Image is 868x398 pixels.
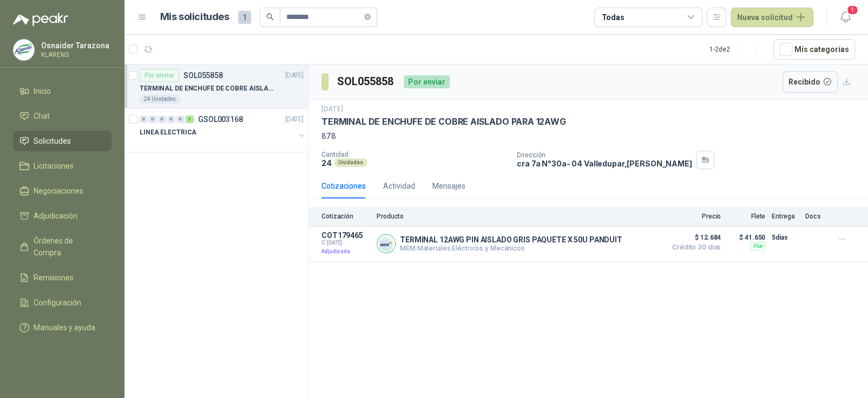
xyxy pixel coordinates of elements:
p: Flete [727,213,765,220]
p: $ 41.650 [727,231,765,244]
span: C: [DATE] [321,240,370,246]
button: Recibido [782,71,838,93]
button: 1 [836,8,855,27]
p: [DATE] [285,70,304,81]
div: Todas [601,11,624,23]
div: Cotizaciones [321,180,366,192]
p: TERMINAL DE ENCHUFE DE COBRE AISLADO PARA 12AWG [321,116,566,127]
div: Por enviar [140,69,179,82]
div: 0 [149,115,157,123]
div: 0 [140,115,148,123]
button: Nueva solicitud [731,8,813,27]
span: Crédito 30 días [667,244,721,251]
h1: Mis solicitudes [160,9,229,25]
p: KLARENS [41,52,109,58]
span: Adjudicación [34,210,77,222]
div: 1 - 2 de 2 [709,41,765,58]
p: TERMINAL DE ENCHUFE DE COBRE AISLADO PARA 12AWG [140,84,274,94]
div: Mensajes [432,180,465,192]
p: MEM Materiales Eléctricos y Mecánicos [400,244,622,252]
a: Adjudicación [13,206,111,226]
a: Solicitudes [13,131,111,151]
p: Entrega [772,213,799,220]
a: Negociaciones [13,181,111,201]
p: [DATE] [285,114,304,125]
span: Inicio [34,85,51,97]
div: Por enviar [404,75,450,88]
a: 0 0 0 0 0 1 GSOL003168[DATE] LINEA ELECTRICA [140,113,306,147]
p: 24 [321,158,332,168]
div: 24 Unidades [140,95,180,104]
p: Osnaider Tarazona [41,42,109,49]
span: search [266,13,274,21]
span: Remisiones [34,272,74,284]
span: $ 12.684 [667,231,721,244]
p: COT179465 [321,231,370,240]
span: close-circle [364,12,371,22]
span: 1 [238,11,251,24]
a: Por enviarSOL055858[DATE] TERMINAL DE ENCHUFE DE COBRE AISLADO PARA 12AWG24 Unidades [124,65,308,108]
img: Logo peakr [13,13,68,26]
span: Chat [34,110,50,122]
p: TERMINAL 12AWG PIN AISLADO GRIS PAQUETE X 50U PANDUIT [400,235,622,244]
a: Órdenes de Compra [13,230,111,263]
h3: SOL055858 [337,73,395,90]
a: Remisiones [13,267,111,288]
div: 1 [186,115,194,123]
p: Precio [667,213,721,220]
a: Chat [13,106,111,126]
p: Adjudicada [321,246,370,257]
span: 1 [846,5,858,15]
a: Configuración [13,292,111,313]
p: Producto [377,213,660,220]
div: 0 [167,115,175,123]
button: Mís categorías [773,39,855,60]
img: Company Logo [377,235,395,253]
div: Flex [750,242,765,251]
div: 0 [158,115,166,123]
p: Cotización [321,213,370,220]
p: SOL055858 [183,72,223,79]
p: 878 [321,130,855,142]
span: close-circle [364,14,371,20]
a: Manuales y ayuda [13,317,111,338]
div: Unidades [334,158,367,167]
a: Licitaciones [13,156,111,176]
p: cra 7a N°30a- 04 Valledupar , [PERSON_NAME] [517,159,692,168]
span: Solicitudes [34,135,71,147]
img: Company Logo [14,40,34,60]
div: Actividad [383,180,415,192]
span: Órdenes de Compra [34,235,101,259]
p: GSOL003168 [198,115,243,123]
a: Inicio [13,81,111,101]
p: Cantidad [321,151,508,158]
span: Licitaciones [34,160,74,172]
span: Negociaciones [34,185,83,197]
p: [DATE] [321,104,343,114]
p: Docs [805,213,827,220]
p: LINEA ELECTRICA [140,127,196,138]
div: 0 [176,115,185,123]
span: Configuración [34,297,81,309]
span: Manuales y ayuda [34,322,95,333]
p: Dirección [517,151,692,159]
p: 5 días [772,231,799,244]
